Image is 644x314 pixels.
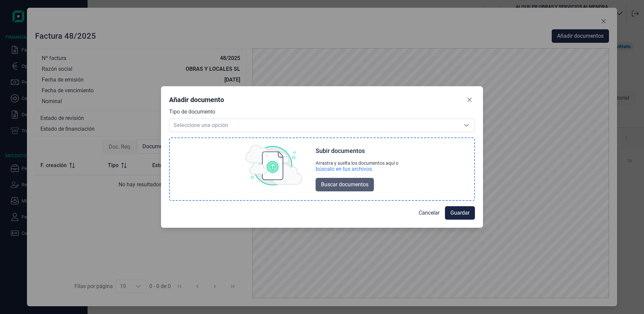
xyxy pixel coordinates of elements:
[464,94,475,105] button: Close
[316,147,365,155] div: Subir documentos
[316,160,398,166] div: Arrastra y suelta los documentos aquí o
[450,209,470,217] span: Guardar
[419,209,440,217] span: Cancelar
[169,95,224,104] div: Añadir documento
[413,206,445,220] button: Cancelar
[321,181,368,189] span: Buscar documentos
[445,206,475,220] button: Guardar
[169,119,458,132] span: Seleccione una opción
[316,166,373,172] div: búscalo en tus archivos.
[246,145,302,185] img: upload img
[316,178,374,191] button: Buscar documentos
[169,108,215,116] label: Tipo de documento
[458,119,475,132] div: Seleccione una opción
[316,166,398,172] div: búscalo en tus archivos.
